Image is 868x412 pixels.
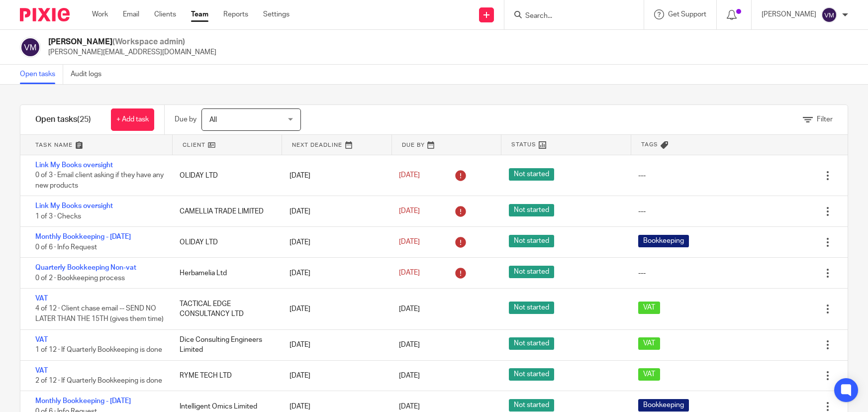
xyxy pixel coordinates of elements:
[399,172,420,179] span: [DATE]
[399,270,420,277] span: [DATE]
[509,204,554,216] span: Not started
[641,140,658,149] span: Tags
[35,203,113,209] a: Link My Books oversight
[170,202,279,221] div: CAMELLIA TRADE LIMITED
[638,368,660,381] span: VAT
[77,115,91,123] span: (25)
[509,266,554,278] span: Not started
[175,114,196,124] p: Due by
[399,239,420,246] span: [DATE]
[399,372,420,379] span: [DATE]
[170,232,279,252] div: OLIDAY LTD
[35,114,91,125] h1: Open tasks
[509,368,554,381] span: Not started
[509,399,554,412] span: Not started
[511,140,536,149] span: Status
[123,9,139,19] a: Email
[48,47,216,57] p: [PERSON_NAME][EMAIL_ADDRESS][DOMAIN_NAME]
[20,8,70,21] img: Pixie
[35,244,97,251] span: 0 of 6 · Info Request
[280,202,389,221] div: [DATE]
[509,235,554,247] span: Not started
[280,263,389,283] div: [DATE]
[524,12,614,21] input: Search
[170,263,279,283] div: Herbamelia Ltd
[48,37,216,47] h2: [PERSON_NAME]
[35,367,48,374] a: VAT
[509,302,554,314] span: Not started
[35,346,162,353] span: 1 of 12 · If Quarterly Bookkeeping is done
[35,162,113,169] a: Link My Books oversight
[35,398,131,405] a: Monthly Bookkeeping - [DATE]
[112,38,185,46] span: (Workspace admin)
[280,335,389,355] div: [DATE]
[280,366,389,386] div: [DATE]
[20,37,41,58] img: svg%3E
[762,9,816,19] p: [PERSON_NAME]
[399,306,420,312] span: [DATE]
[280,166,389,186] div: [DATE]
[209,116,217,123] span: All
[399,341,420,348] span: [DATE]
[638,171,646,181] div: ---
[817,116,833,123] span: Filter
[263,9,289,19] a: Settings
[668,11,706,18] span: Get Support
[821,7,837,23] img: svg%3E
[170,366,279,386] div: RYME TECH LTD
[35,295,48,302] a: VAT
[92,9,108,19] a: Work
[399,208,420,215] span: [DATE]
[223,9,248,19] a: Reports
[280,299,389,319] div: [DATE]
[638,206,646,216] div: ---
[509,337,554,350] span: Not started
[638,302,660,314] span: VAT
[638,337,660,350] span: VAT
[638,268,646,278] div: ---
[638,399,689,412] span: Bookkeeping
[35,233,131,240] a: Monthly Bookkeeping - [DATE]
[35,264,136,271] a: Quarterly Bookkeeping Non-vat
[280,232,389,252] div: [DATE]
[35,275,125,282] span: 0 of 2 · Bookkeeping process
[509,168,554,181] span: Not started
[638,235,689,247] span: Bookkeeping
[35,377,162,384] span: 2 of 12 · If Quarterly Bookkeeping is done
[111,108,154,131] a: + Add task
[154,9,176,19] a: Clients
[35,306,164,323] span: 4 of 12 · Client chase email -- SEND NO LATER THAN THE 15TH (gives them time)
[35,336,48,343] a: VAT
[35,172,164,190] span: 0 of 3 · Email client asking if they have any new products
[20,65,63,84] a: Open tasks
[35,213,81,220] span: 1 of 3 · Checks
[170,294,279,324] div: TACTICAL EDGE CONSULTANCY LTD
[71,65,109,84] a: Audit logs
[399,403,420,410] span: [DATE]
[170,330,279,360] div: Dice Consulting Engineers Limited
[170,166,279,186] div: OLIDAY LTD
[191,9,208,19] a: Team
